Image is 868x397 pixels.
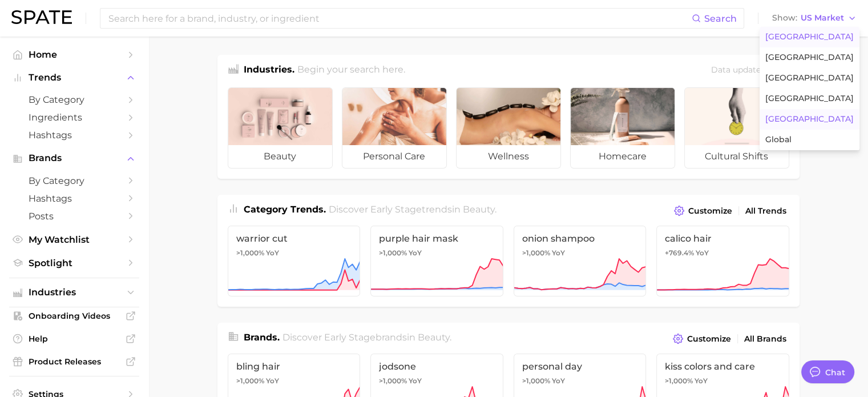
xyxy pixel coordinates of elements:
[29,175,120,186] span: by Category
[29,258,120,268] span: Spotlight
[765,114,854,124] span: [GEOGRAPHIC_DATA]
[244,332,280,343] span: Brands .
[522,376,550,385] span: >1,000%
[665,361,781,372] span: kiss colors and care
[29,356,120,367] span: Product Releases
[670,331,733,347] button: Customize
[742,203,789,219] a: All Trends
[29,334,120,344] span: Help
[684,87,789,169] a: cultural shifts
[9,150,139,167] button: Brands
[688,206,732,216] span: Customize
[522,248,550,257] span: >1,000%
[244,63,294,78] h1: Industries.
[29,94,120,105] span: by Category
[266,248,279,258] span: YoY
[228,226,361,296] a: warrior cut>1,000% YoY
[9,46,139,63] a: Home
[463,204,495,215] span: beauty
[552,248,565,258] span: YoY
[379,248,407,257] span: >1,000%
[685,145,789,168] span: cultural shifts
[29,311,120,321] span: Onboarding Videos
[9,126,139,144] a: Hashtags
[9,307,139,324] a: Onboarding Videos
[9,69,139,86] button: Trends
[765,94,854,103] span: [GEOGRAPHIC_DATA]
[29,211,120,222] span: Posts
[228,87,333,169] a: beauty
[9,207,139,225] a: Posts
[29,234,120,245] span: My Watchlist
[107,9,692,28] input: Search here for a brand, industry, or ingredient
[342,87,447,169] a: personal care
[9,353,139,370] a: Product Releases
[695,376,708,386] span: YoY
[329,204,496,215] span: Discover Early Stage trends in .
[228,145,332,168] span: beauty
[772,15,797,21] span: Show
[342,145,446,168] span: personal care
[457,145,560,168] span: wellness
[570,87,675,169] a: homecare
[687,334,731,344] span: Customize
[236,361,352,372] span: bling hair
[522,361,638,372] span: personal day
[522,233,638,244] span: onion shampoo
[370,226,503,296] a: purple hair mask>1,000% YoY
[9,284,139,301] button: Industries
[801,15,844,21] span: US Market
[297,63,405,78] h2: Begin your search here.
[665,248,694,257] span: +769.4%
[9,254,139,272] a: Spotlight
[765,135,792,145] span: Global
[282,332,451,343] span: Discover Early Stage brands in .
[379,233,495,244] span: purple hair mask
[760,27,859,150] div: ShowUS Market
[409,376,422,386] span: YoY
[418,332,450,343] span: beauty
[514,226,647,296] a: onion shampoo>1,000% YoY
[765,53,854,62] span: [GEOGRAPHIC_DATA]
[671,203,734,219] button: Customize
[665,233,781,244] span: calico hair
[769,11,859,26] button: ShowUS Market
[744,334,786,344] span: All Brands
[29,130,120,141] span: Hashtags
[741,331,789,347] a: All Brands
[9,330,139,347] a: Help
[745,206,786,216] span: All Trends
[571,145,675,168] span: homecare
[11,10,72,24] img: SPATE
[29,73,120,83] span: Trends
[696,248,709,258] span: YoY
[236,248,264,257] span: >1,000%
[9,190,139,207] a: Hashtags
[29,112,120,123] span: Ingredients
[552,376,565,386] span: YoY
[379,376,407,385] span: >1,000%
[236,376,264,385] span: >1,000%
[236,233,352,244] span: warrior cut
[9,109,139,126] a: Ingredients
[266,376,279,386] span: YoY
[9,172,139,190] a: by Category
[29,287,120,298] span: Industries
[244,204,326,215] span: Category Trends .
[765,73,854,83] span: [GEOGRAPHIC_DATA]
[9,91,139,109] a: by Category
[9,231,139,248] a: My Watchlist
[29,193,120,204] span: Hashtags
[665,376,693,385] span: >1,000%
[704,13,737,24] span: Search
[29,49,120,60] span: Home
[409,248,422,258] span: YoY
[711,63,789,78] div: Data update: [DATE]
[456,87,561,169] a: wellness
[765,32,854,42] span: [GEOGRAPHIC_DATA]
[29,153,120,163] span: Brands
[379,361,495,372] span: jodsone
[656,226,789,296] a: calico hair+769.4% YoY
